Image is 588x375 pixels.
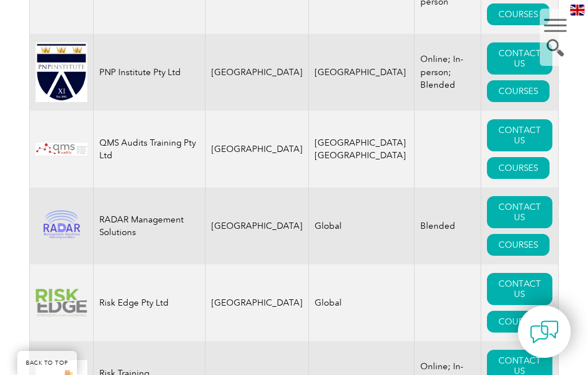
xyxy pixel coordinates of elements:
td: QMS Audits Training Pty Ltd [94,111,206,187]
td: [GEOGRAPHIC_DATA] [308,34,414,111]
td: PNP Institute Pty Ltd [94,34,206,111]
img: a131cb37-a404-ec11-b6e6-00224817f503-logo.png [36,288,87,318]
td: Online; In-person; Blended [414,34,481,111]
img: fcc1e7ab-22ab-ea11-a812-000d3ae11abd-logo.jpg [36,143,87,156]
a: CONTACT US [487,119,552,151]
a: COURSES [487,311,550,333]
td: [GEOGRAPHIC_DATA] [205,34,308,111]
img: 1d2a24ac-d9bc-ea11-a814-000d3a79823d-logo.png [36,210,87,242]
img: ea24547b-a6e0-e911-a812-000d3a795b83-logo.jpg [36,42,87,102]
img: en [570,5,585,15]
a: COURSES [487,3,550,25]
a: COURSES [487,80,550,102]
td: Global [308,187,414,264]
a: CONTACT US [487,273,552,305]
a: CONTACT US [487,196,552,228]
a: COURSES [487,234,550,256]
td: [GEOGRAPHIC_DATA] [205,187,308,264]
td: Blended [414,187,481,264]
a: BACK TO TOP [17,351,77,375]
td: Global [308,264,414,341]
a: COURSES [487,157,550,179]
td: [GEOGRAPHIC_DATA] [205,111,308,187]
a: CONTACT US [487,42,552,75]
td: [GEOGRAPHIC_DATA] [GEOGRAPHIC_DATA] [308,111,414,187]
td: [GEOGRAPHIC_DATA] [205,264,308,341]
img: contact-chat.png [530,318,559,346]
td: Risk Edge Pty Ltd [94,264,206,341]
td: RADAR Management Solutions [94,187,206,264]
